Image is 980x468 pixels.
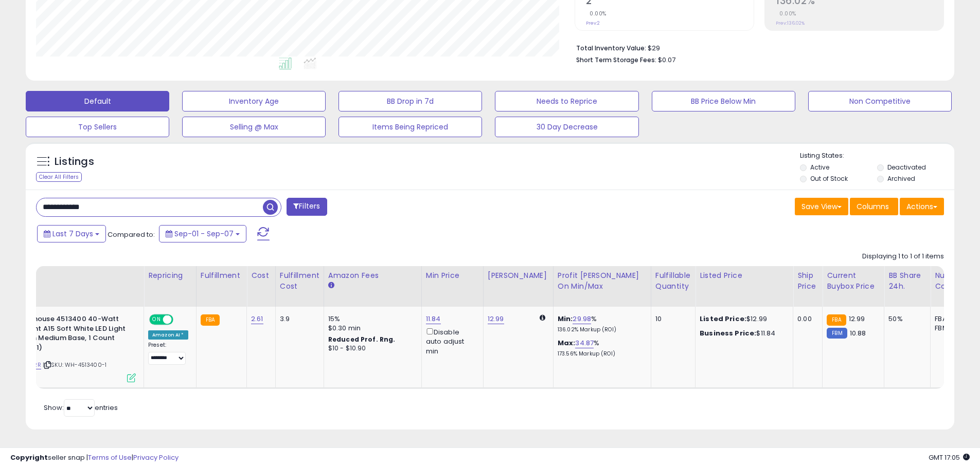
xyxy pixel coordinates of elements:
span: Compared to: [108,230,155,239]
div: Amazon AI * [148,330,188,340]
div: % [558,314,643,333]
div: Cost [251,270,271,281]
b: Reduced Prof. Rng. [328,335,396,344]
div: FBA: 1 [935,314,969,324]
div: BB Share 24h. [888,270,926,292]
small: FBA [201,314,220,326]
div: Clear All Filters [36,172,82,182]
b: Westinghouse 4513400 40-Watt Equivalent A15 Soft White LED Light Bulb with Medium Base, 1 Count (... [5,314,130,355]
button: Default [26,91,169,111]
button: BB Price Below Min [652,91,795,111]
div: seller snap | | [10,453,179,463]
b: Total Inventory Value: [576,44,646,52]
a: 34.87 [575,338,594,348]
div: $11.84 [700,329,785,338]
small: 0.00% [776,10,796,17]
span: Columns [857,201,889,212]
small: Prev: 2 [586,20,600,26]
button: Filters [287,198,327,216]
button: Columns [850,198,898,215]
button: Non Competitive [808,91,952,111]
button: Inventory Age [182,91,326,111]
span: $0.07 [658,55,675,65]
label: Active [810,163,829,172]
div: Repricing [148,270,192,281]
span: | SKU: WH-4513400-1 [43,361,106,369]
span: 10.88 [850,328,866,338]
small: FBA [827,314,846,326]
button: Items Being Repriced [338,117,482,137]
span: 2025-09-15 17:05 GMT [929,453,970,462]
a: 12.99 [488,314,504,324]
div: Num of Comp. [935,270,972,292]
a: 2.61 [251,314,263,324]
div: Min Price [426,270,479,281]
div: Profit [PERSON_NAME] on Min/Max [558,270,647,292]
div: 3.9 [280,314,316,324]
h5: Listings [55,155,94,169]
label: Deactivated [887,163,926,172]
label: Archived [887,174,915,183]
div: $10 - $10.90 [328,344,414,353]
a: Terms of Use [88,453,132,462]
small: FBM [827,328,847,339]
a: Privacy Policy [133,453,179,462]
div: Amazon Fees [328,270,417,281]
div: 50% [888,314,922,324]
button: 30 Day Decrease [495,117,638,137]
small: Amazon Fees. [328,281,334,290]
div: Fulfillment [201,270,242,281]
span: ON [150,315,163,324]
a: 11.84 [426,314,441,324]
b: Max: [558,338,576,348]
div: FBM: 1 [935,324,969,333]
div: 0.00 [797,314,814,324]
span: Sep-01 - Sep-07 [174,229,234,239]
span: OFF [172,315,188,324]
b: Listed Price: [700,314,746,324]
p: 173.56% Markup (ROI) [558,350,643,358]
div: $12.99 [700,314,785,324]
div: Disable auto adjust min [426,326,475,356]
a: 29.98 [573,314,591,324]
div: Fulfillment Cost [280,270,319,292]
div: [PERSON_NAME] [488,270,549,281]
button: BB Drop in 7d [338,91,482,111]
button: Selling @ Max [182,117,326,137]
th: The percentage added to the cost of goods (COGS) that forms the calculator for Min & Max prices. [553,266,651,307]
p: 136.02% Markup (ROI) [558,326,643,333]
b: Short Term Storage Fees: [576,55,656,64]
div: $0.30 min [328,324,414,333]
strong: Copyright [10,453,48,462]
div: Preset: [148,342,188,365]
div: 15% [328,314,414,324]
div: 10 [655,314,687,324]
small: 0.00% [586,10,607,17]
button: Needs to Reprice [495,91,638,111]
b: Business Price: [700,328,756,338]
div: Fulfillable Quantity [655,270,691,292]
div: Listed Price [700,270,789,281]
li: $29 [576,41,936,53]
button: Last 7 Days [37,225,106,242]
div: Displaying 1 to 1 of 1 items [862,252,944,261]
span: Show: entries [44,403,118,413]
div: % [558,339,643,358]
span: Last 7 Days [52,229,93,239]
small: Prev: 136.02% [776,20,805,26]
label: Out of Stock [810,174,848,183]
button: Save View [795,198,848,215]
b: Min: [558,314,573,324]
div: Ship Price [797,270,818,292]
div: Current Buybox Price [827,270,880,292]
span: 12.99 [849,314,865,324]
p: Listing States: [800,151,954,161]
button: Actions [900,198,944,215]
button: Sep-01 - Sep-07 [159,225,246,242]
button: Top Sellers [26,117,169,137]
